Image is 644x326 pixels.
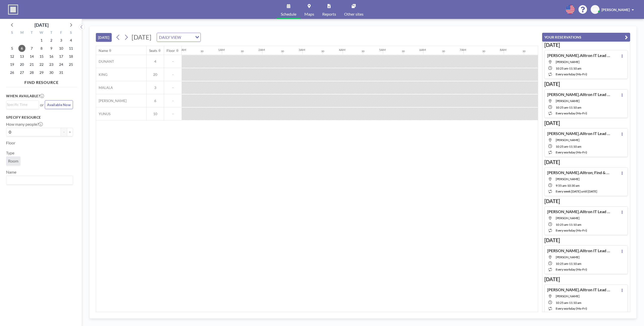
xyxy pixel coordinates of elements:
[58,37,65,44] span: Friday, October 3, 2025
[40,102,44,107] span: or
[556,262,568,266] span: 10:25 AM
[27,30,37,36] div: T
[48,69,55,76] span: Thursday, October 30, 2025
[569,223,581,226] span: 11:10 AM
[542,33,630,42] button: YOUR RESERVATIONS
[164,85,182,90] span: -
[556,294,580,298] span: MENCHU
[556,138,580,142] span: MENCHU
[6,140,15,145] label: Floor
[164,99,182,103] span: -
[544,198,628,204] h3: [DATE]
[556,229,587,232] span: every workday (Mo-Fri)
[322,12,336,16] span: Reports
[7,30,17,36] div: S
[544,81,628,87] h3: [DATE]
[6,122,43,127] label: How many people?
[556,255,580,259] span: MENCHU
[569,301,581,305] span: 11:10 AM
[258,48,265,52] div: 2AM
[569,262,581,266] span: 11:10 AM
[547,131,610,136] h4: [PERSON_NAME].Alltron IT Lead Sync
[547,53,610,58] h4: [PERSON_NAME].Alltron IT Lead Sync
[569,145,581,148] span: 11:10 AM
[6,176,73,184] div: Search for option
[7,177,70,183] input: Search for option
[58,69,65,76] span: Friday, October 31, 2025
[601,8,630,12] span: [PERSON_NAME]
[183,34,192,41] input: Search for option
[96,112,110,116] span: YUNUS
[96,33,112,42] button: [DATE]
[149,48,157,53] div: Seats
[556,307,587,310] span: every workday (Mo-Fri)
[544,237,628,243] h3: [DATE]
[96,59,114,64] span: DUNANT
[442,50,445,53] div: 30
[61,128,67,136] button: -
[18,69,25,76] span: Monday, October 27, 2025
[147,59,164,64] span: 4
[67,53,74,60] span: Saturday, October 18, 2025
[158,34,182,41] span: DAILY VIEW
[568,106,569,109] span: -
[38,53,45,60] span: Wednesday, October 15, 2025
[556,223,568,226] span: 10:25 AM
[281,12,296,16] span: Schedule
[299,48,305,52] div: 3AM
[67,45,74,52] span: Saturday, October 11, 2025
[544,276,628,282] h3: [DATE]
[218,48,225,52] div: 1AM
[38,69,45,76] span: Wednesday, October 29, 2025
[67,128,73,136] button: +
[6,170,16,175] label: Name
[6,78,77,85] h4: FIND RESOURCE
[339,48,345,52] div: 4AM
[544,120,628,126] h3: [DATE]
[556,189,597,193] span: every week [DATE] until [DATE]
[38,37,45,44] span: Wednesday, October 1, 2025
[6,115,73,120] h3: Specify resource
[17,30,27,36] div: M
[568,67,569,70] span: -
[9,69,16,76] span: Sunday, October 26, 2025
[379,48,386,52] div: 5AM
[402,50,405,53] div: 30
[8,158,18,163] span: Room
[9,53,16,60] span: Sunday, October 12, 2025
[556,216,580,220] span: MENCHU
[547,170,610,175] h4: [PERSON_NAME].Alltron; Find & Compare Daily
[569,67,581,70] span: 11:10 AM
[344,12,364,16] span: Other sites
[48,45,55,52] span: Thursday, October 9, 2025
[556,60,580,64] span: MENCHU
[45,100,73,109] button: Available Now
[569,106,581,109] span: 11:10 AM
[178,48,186,52] div: 12AM
[556,72,587,76] span: every workday (Mo-Fri)
[164,72,182,77] span: -
[500,48,506,52] div: 8AM
[8,5,18,15] img: organization-logo
[556,301,568,305] span: 10:25 AM
[281,50,284,53] div: 30
[568,301,569,305] span: -
[66,30,76,36] div: S
[56,30,66,36] div: F
[28,45,35,52] span: Tuesday, October 7, 2025
[18,61,25,68] span: Monday, October 20, 2025
[96,85,113,90] span: MALALA
[147,112,164,116] span: 10
[18,53,25,60] span: Monday, October 13, 2025
[58,61,65,68] span: Friday, October 24, 2025
[321,50,324,53] div: 30
[241,50,244,53] div: 30
[157,33,200,42] div: Search for option
[37,30,47,36] div: W
[7,102,36,107] input: Search for option
[9,61,16,68] span: Sunday, October 19, 2025
[147,85,164,90] span: 3
[28,53,35,60] span: Tuesday, October 14, 2025
[48,61,55,68] span: Thursday, October 23, 2025
[419,48,426,52] div: 6AM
